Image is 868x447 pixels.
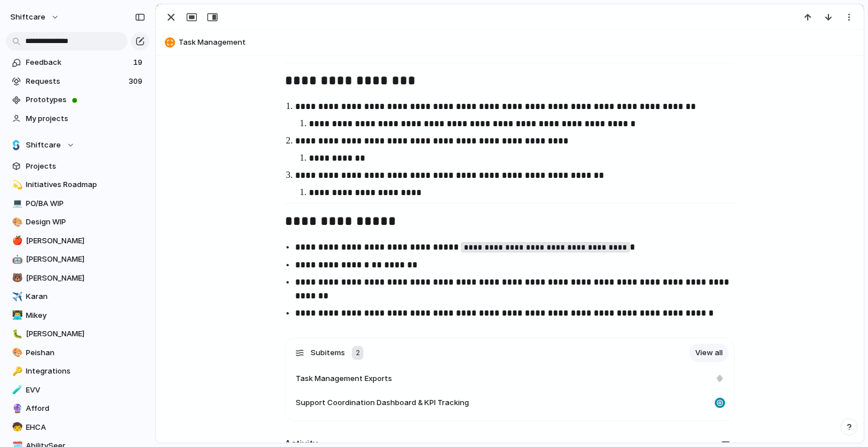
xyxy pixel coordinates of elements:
[12,402,20,415] div: 🔮
[10,347,22,359] button: 🎨
[12,271,20,285] div: 🐻
[26,216,145,228] span: Design WIP
[10,198,22,209] button: 💻
[12,421,20,434] div: 🧒
[6,382,149,399] a: 🧪EVV
[26,366,145,377] span: Integrations
[26,198,145,209] span: PO/BA WIP
[26,273,145,284] span: [PERSON_NAME]
[26,161,145,172] span: Projects
[6,344,149,362] a: 🎨Peishan
[6,307,149,324] a: 👨‍💻Mikey
[26,347,145,359] span: Peishan
[10,216,22,228] button: 🎨
[12,309,20,322] div: 👨‍💻
[10,403,22,414] button: 🔮
[129,76,145,87] span: 309
[12,253,20,266] div: 🤖
[296,373,392,384] span: Task Management Exports
[10,328,22,340] button: 🐛
[26,113,145,125] span: My projects
[311,347,345,359] span: Subitems
[12,216,20,229] div: 🎨
[10,179,22,191] button: 💫
[12,197,20,210] div: 💻
[689,344,728,362] a: View all
[6,270,149,287] a: 🐻[PERSON_NAME]
[6,158,149,175] a: Projects
[10,366,22,377] button: 🔑
[26,179,145,191] span: Initiatives Roadmap
[10,310,22,321] button: 👨‍💻
[26,291,145,302] span: Karan
[26,235,145,247] span: [PERSON_NAME]
[6,110,149,127] a: My projects
[6,251,149,268] a: 🤖[PERSON_NAME]
[10,254,22,265] button: 🤖
[10,273,22,284] button: 🐻
[296,397,469,409] span: Support Coordination Dashboard & KPI Tracking
[6,325,149,343] a: 🐛[PERSON_NAME]
[161,33,858,52] button: Task Management
[26,57,130,68] span: Feedback
[26,254,145,265] span: [PERSON_NAME]
[26,384,145,396] span: EVV
[6,137,149,154] button: Shiftcare
[10,291,22,302] button: ✈️
[26,422,145,433] span: EHCA
[26,328,145,340] span: [PERSON_NAME]
[12,346,20,359] div: 🎨
[12,290,20,304] div: ✈️
[6,213,149,231] a: 🎨Design WIP
[12,178,20,192] div: 💫
[12,234,20,247] div: 🍎
[6,195,149,212] a: 💻PO/BA WIP
[6,176,149,193] a: 💫Initiatives Roadmap
[26,310,145,321] span: Mikey
[6,232,149,250] a: 🍎[PERSON_NAME]
[26,403,145,414] span: Afford
[6,54,149,71] a: Feedback19
[12,365,20,378] div: 🔑
[6,73,149,90] a: Requests309
[6,288,149,305] a: ✈️Karan
[179,37,858,48] span: Task Management
[352,346,363,360] div: 2
[26,139,61,151] span: Shiftcare
[10,422,22,433] button: 🧒
[12,328,20,341] div: 🐛
[26,94,145,106] span: Prototypes
[133,57,145,68] span: 19
[10,384,22,396] button: 🧪
[6,419,149,436] a: 🧒EHCA
[6,91,149,108] a: Prototypes
[6,363,149,380] a: 🔑Integrations
[12,383,20,397] div: 🧪
[10,11,45,23] span: shiftcare
[10,235,22,247] button: 🍎
[6,400,149,417] a: 🔮Afford
[26,76,125,87] span: Requests
[5,8,65,26] button: shiftcare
